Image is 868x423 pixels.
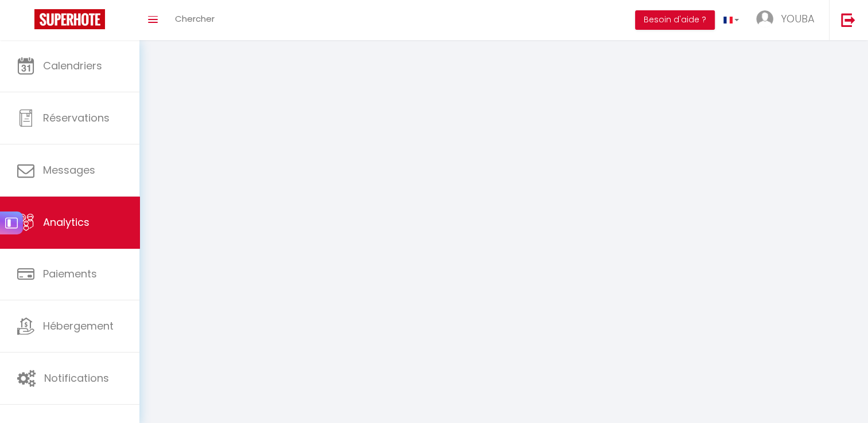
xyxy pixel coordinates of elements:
[841,13,855,27] img: logout
[43,163,95,177] span: Messages
[781,11,815,26] span: YOUBA
[43,215,89,229] span: Analytics
[43,111,110,125] span: Réservations
[43,58,102,73] span: Calendriers
[43,319,114,333] span: Hébergement
[175,13,215,25] span: Chercher
[44,371,109,385] span: Notifications
[43,267,97,281] span: Paiements
[756,10,773,28] img: ...
[635,10,715,30] button: Besoin d'aide ?
[34,9,105,29] img: Super Booking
